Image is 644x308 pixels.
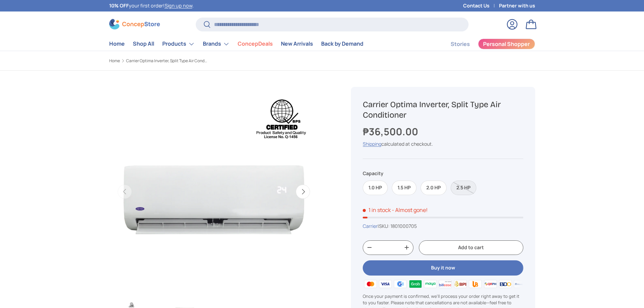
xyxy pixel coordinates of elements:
p: your first order! . [109,2,194,9]
img: maya [423,279,438,289]
nav: Secondary [434,37,535,51]
a: Carrier [363,223,378,229]
summary: Brands [199,37,234,51]
a: Shipping [363,141,381,147]
strong: ₱36,500.00 [363,125,420,138]
a: Shop All [133,37,154,50]
a: Contact Us [463,2,499,9]
a: New Arrivals [281,37,313,50]
img: grabpay [408,279,423,289]
img: billease [438,279,453,289]
a: Carrier Optima Inverter, Split Type Air Conditioner [126,59,207,63]
button: Buy it now [363,260,523,276]
span: 1 in stock [363,206,391,214]
img: visa [378,279,393,289]
img: metrobank [513,279,528,289]
a: Home [109,37,125,50]
span: | [378,223,417,229]
img: bpi [453,279,468,289]
p: - Almost gone! [392,206,428,214]
a: Personal Shopper [478,39,535,49]
a: Stories [451,38,470,51]
a: Sign up now [165,2,192,9]
a: Back by Demand [321,37,363,50]
a: Partner with us [499,2,535,9]
span: SKU: [379,223,389,229]
span: 1801000705 [390,223,417,229]
img: master [363,279,378,289]
a: Products [162,37,195,51]
h1: Carrier Optima Inverter, Split Type Air Conditioner [363,99,523,120]
summary: Products [158,37,199,51]
span: Personal Shopper [483,41,530,47]
nav: Primary [109,37,363,51]
img: ConcepStore [109,19,160,29]
a: Home [109,59,120,63]
img: ubp [468,279,483,289]
a: Brands [203,37,230,51]
div: calculated at checkout. [363,140,523,147]
legend: Capacity [363,170,383,177]
label: Sold out [451,181,476,195]
nav: Breadcrumbs [109,58,335,64]
button: Add to cart [419,240,523,255]
strong: 10% OFF [109,2,129,9]
a: ConcepDeals [238,37,273,50]
img: qrph [483,279,498,289]
img: gcash [393,279,408,289]
img: bdo [498,279,513,289]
